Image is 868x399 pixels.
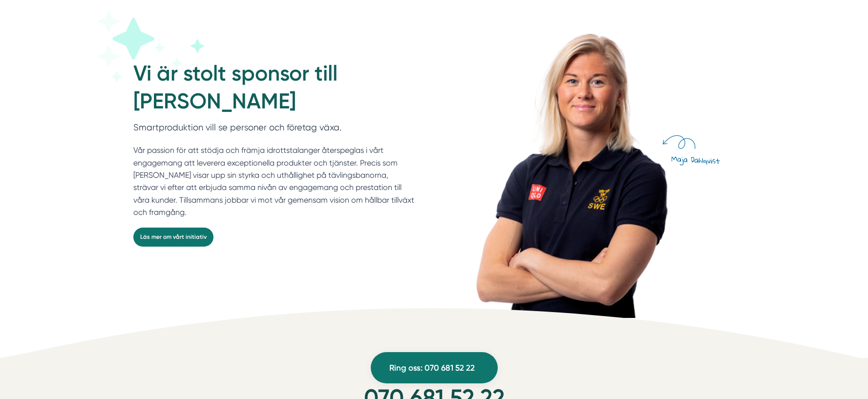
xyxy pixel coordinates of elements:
img: Maja Dahlqvist [442,21,735,318]
a: Ring oss: 070 681 52 22 [371,352,498,383]
h2: Vi är stolt sponsor till [PERSON_NAME] [133,60,415,121]
span: Ring oss: 070 681 52 22 [389,361,475,375]
h6: Ring oss [247,358,622,377]
a: Läs mer om vårt initiativ [133,228,213,247]
p: Smartproduktion vill se personer och företag växa. [133,121,415,139]
p: Vår passion för att stödja och främja idrottstalanger återspeglas i vårt engagemang att leverera ... [133,144,415,218]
